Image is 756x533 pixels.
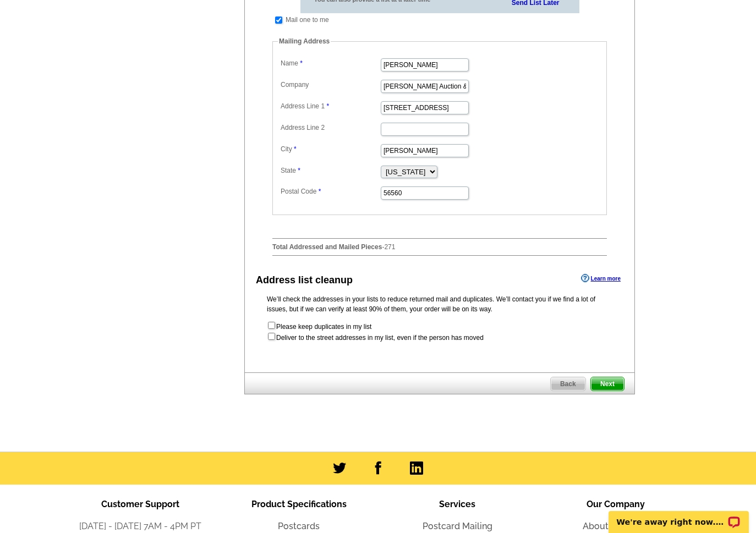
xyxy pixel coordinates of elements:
form: Please keep duplicates in my list Deliver to the street addresses in my list, even if the person ... [267,321,612,343]
label: Postal Code [281,186,380,196]
legend: Mailing Address [278,36,331,46]
a: Postcards [278,521,320,531]
span: Next [591,377,624,391]
span: Services [439,499,475,509]
iframe: LiveChat chat widget [601,498,756,533]
label: Address Line 2 [281,123,380,133]
a: About the Team [583,521,649,531]
a: Back [550,377,586,391]
label: City [281,144,380,154]
span: Product Specifications [251,499,347,509]
td: Mail one to me [285,14,330,25]
li: [DATE] - [DATE] 7AM - 4PM PT [61,520,220,533]
span: Back [551,377,585,391]
a: Postcard Mailing [423,521,492,531]
span: Our Company [587,499,645,509]
label: Name [281,58,380,68]
a: Learn more [581,274,621,283]
label: State [281,166,380,175]
span: Customer Support [101,499,179,509]
strong: Total Addressed and Mailed Pieces [272,243,382,251]
label: Company [281,80,380,90]
p: We’ll check the addresses in your lists to reduce returned mail and duplicates. We’ll contact you... [267,294,612,314]
span: 271 [384,243,395,251]
div: Address list cleanup [256,273,353,288]
label: Address Line 1 [281,101,380,111]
